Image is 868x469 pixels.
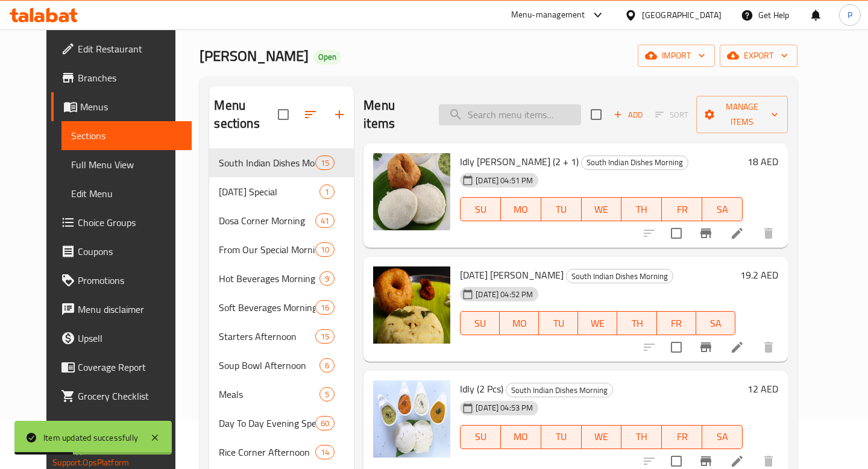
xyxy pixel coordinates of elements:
div: South Indian Dishes Morning [566,269,673,283]
div: items [319,387,335,401]
span: Menu disclaimer [78,302,181,316]
div: Rice Corner Afternoon [219,445,315,459]
div: items [315,416,335,430]
span: Soup Bowl Afternoon [219,358,319,373]
span: 16 [316,302,334,313]
span: Grocery Checklist [78,389,181,403]
span: Branches [78,71,181,85]
button: SU [460,197,501,221]
button: SA [702,425,743,449]
button: TH [621,197,662,221]
button: SU [460,425,501,449]
img: Idly Vada (2 + 1) [373,153,450,230]
span: SA [707,201,738,218]
span: Select to update [664,221,689,246]
div: From Our Special Morning10 [209,235,354,264]
div: Rice Corner Afternoon14 [209,438,354,467]
a: Grocery Checklist [51,382,191,411]
span: SA [701,315,731,332]
span: South Indian Dishes Morning [567,269,673,283]
div: items [315,156,335,170]
div: Soft Beverages Morning16 [209,293,354,322]
span: Hot Beverages Morning [219,271,319,286]
h6: 12 AED [747,380,778,397]
div: Dosa Corner Morning41 [209,206,354,235]
button: MO [501,425,541,449]
span: Sort sections [296,100,325,129]
div: items [319,271,335,286]
a: Edit Restaurant [51,34,191,63]
div: South Indian Dishes Morning [581,156,688,170]
span: TU [546,201,577,218]
span: WE [583,315,612,332]
div: items [319,184,335,199]
span: Idly [PERSON_NAME] (2 + 1) [460,153,579,171]
span: WE [587,201,617,218]
div: items [315,300,335,315]
span: SA [707,428,738,445]
div: Soft Beverages Morning [219,300,315,315]
span: 10 [316,244,334,256]
span: P [848,8,852,22]
span: Manage items [706,99,778,130]
a: Promotions [51,266,191,295]
span: TU [546,428,577,445]
span: MO [506,201,536,218]
span: WE [587,428,617,445]
img: Pongal Vada [373,266,450,344]
span: SU [465,201,496,218]
div: [DATE] Special1 [209,177,354,206]
button: Branch-specific-item [691,219,720,248]
span: 1 [320,186,334,198]
a: Edit menu item [730,454,744,468]
button: TU [539,311,578,335]
button: FR [657,311,696,335]
span: 15 [316,331,334,342]
div: Onam Special [219,184,319,199]
button: FR [662,197,702,221]
div: items [315,445,335,459]
span: From Our Special Morning [219,242,315,257]
span: 15 [316,157,334,169]
span: Dosa Corner Morning [219,213,315,228]
button: TU [541,425,582,449]
span: Choice Groups [78,215,181,230]
span: [PERSON_NAME] [200,42,309,69]
span: Day To Day Evening Special [219,416,315,430]
button: Manage items [696,96,787,133]
span: Idly (2 Pcs) [460,380,503,398]
a: Edit menu item [730,226,744,241]
div: Meals5 [209,380,354,409]
button: SA [696,311,735,335]
button: TH [621,425,662,449]
button: TH [617,311,656,335]
span: South Indian Dishes Morning [582,156,688,169]
a: Sections [61,121,191,150]
span: FR [667,201,697,218]
span: import [647,48,705,63]
button: import [638,45,715,67]
span: Edit Menu [71,186,181,201]
span: TH [622,315,652,332]
span: Promotions [78,273,181,288]
div: items [315,213,335,228]
button: MO [501,197,541,221]
span: Coverage Report [78,360,181,374]
h6: 18 AED [747,153,778,170]
a: Menus [51,92,191,121]
div: [GEOGRAPHIC_DATA] [642,8,722,22]
button: Add section [325,100,354,129]
div: South Indian Dishes Morning [219,156,315,170]
button: MO [500,311,539,335]
button: Branch-specific-item [691,333,720,362]
span: SU [465,315,495,332]
div: Menu-management [511,8,585,22]
div: South Indian Dishes Morning [506,383,613,397]
div: Day To Day Evening Special60 [209,409,354,438]
a: Edit Menu [61,179,191,208]
button: TU [541,197,582,221]
span: TH [626,428,657,445]
button: WE [582,197,622,221]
